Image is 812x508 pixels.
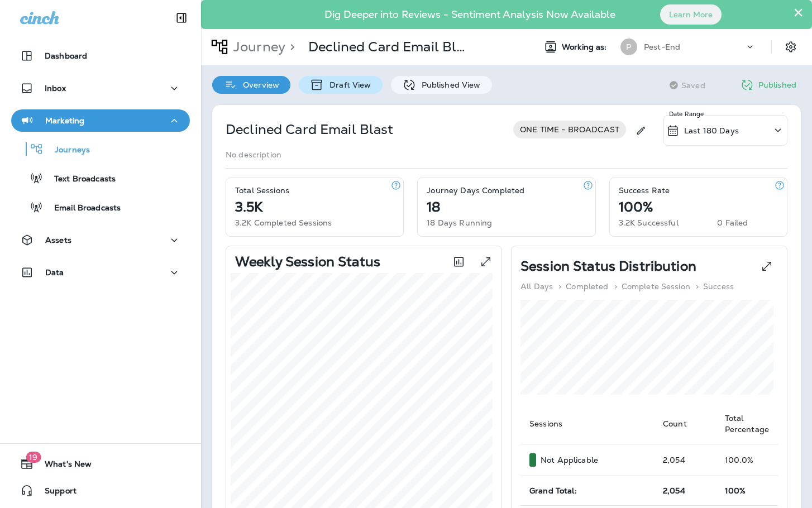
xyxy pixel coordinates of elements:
[631,115,651,146] div: Edit
[26,452,41,463] span: 19
[226,150,281,159] p: No description
[308,39,468,55] p: Declined Card Email Blast
[11,229,190,251] button: Assets
[235,203,263,212] p: 3.5K
[11,195,190,219] button: Email Broadcasts
[166,7,197,29] button: Collapse Sidebar
[614,282,617,291] p: >
[226,121,394,138] p: Declined Card Email Blast
[11,77,190,99] button: Inbox
[562,42,609,52] span: Working as:
[681,81,705,90] span: Saved
[644,42,680,51] p: Pest-End
[45,116,84,125] p: Marketing
[43,203,121,214] p: Email Broadcasts
[11,109,190,132] button: Marketing
[566,282,608,291] p: Completed
[541,456,598,464] p: Not Applicable
[725,486,746,496] span: 100%
[475,251,497,273] button: View graph expanded to full screen
[520,404,654,444] th: Sessions
[416,80,481,89] p: Published View
[654,404,716,444] th: Count
[11,261,190,284] button: Data
[620,39,637,55] div: P
[43,174,116,185] p: Text Broadcasts
[235,257,380,266] p: Weekly Session Status
[11,480,190,502] button: Support
[619,218,679,227] p: 3.2K Successful
[663,486,685,496] span: 2,054
[45,236,71,245] p: Assets
[669,109,705,118] p: Date Range
[529,486,577,496] span: Grand Total:
[45,84,66,93] p: Inbox
[716,444,778,476] td: 100.0 %
[292,13,648,16] p: Dig Deeper into Reviews - Sentiment Analysis Now Available
[11,45,190,67] button: Dashboard
[513,125,626,134] span: ONE TIME - BROADCAST
[756,255,778,277] button: View Pie expanded to full screen
[11,137,190,161] button: Journeys
[619,203,653,212] p: 100%
[654,444,716,476] td: 2,054
[793,3,804,21] button: Close
[781,37,801,57] button: Settings
[34,486,77,500] span: Support
[427,203,441,212] p: 18
[619,186,670,195] p: Success Rate
[45,51,87,60] p: Dashboard
[520,262,696,271] p: Session Status Distribution
[285,39,295,55] p: >
[44,145,90,156] p: Journeys
[558,282,561,291] p: >
[235,218,332,227] p: 3.2K Completed Sessions
[716,404,778,444] th: Total Percentage
[520,282,553,291] p: All Days
[427,218,492,227] p: 18 Days Running
[235,186,289,195] p: Total Sessions
[34,459,92,473] span: What's New
[696,282,699,291] p: >
[684,126,739,135] p: Last 180 Days
[703,282,734,291] p: Success
[11,166,190,190] button: Text Broadcasts
[45,268,64,277] p: Data
[660,4,722,25] button: Learn More
[427,186,524,195] p: Journey Days Completed
[717,218,748,227] p: 0 Failed
[229,39,285,55] p: Journey
[11,453,190,475] button: 19What's New
[447,251,470,273] button: Toggle between session count and session percentage
[758,80,796,89] p: Published
[237,80,279,89] p: Overview
[324,80,371,89] p: Draft View
[622,282,690,291] p: Complete Session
